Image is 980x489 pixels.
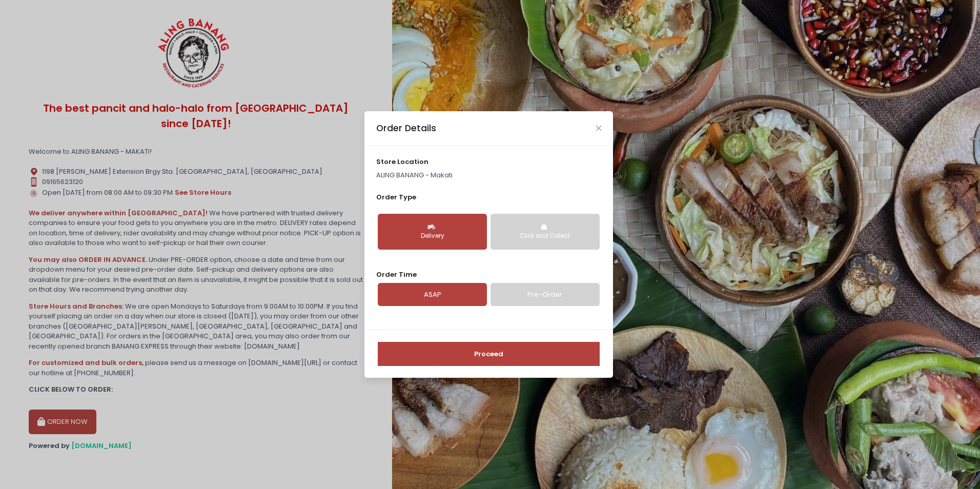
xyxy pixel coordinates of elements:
span: Order Type [376,192,416,202]
div: Delivery [385,232,480,241]
button: Delivery [378,214,487,250]
div: Order Details [376,121,436,135]
p: ALING BANANG - Makati [376,170,602,180]
div: Click and Collect [498,232,593,241]
button: Click and Collect [491,214,600,250]
button: Close [596,126,601,131]
button: Proceed [378,342,600,366]
a: Pre-Order [491,283,600,307]
span: Order Time [376,270,417,279]
span: store location [376,157,428,167]
a: ASAP [378,283,487,307]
